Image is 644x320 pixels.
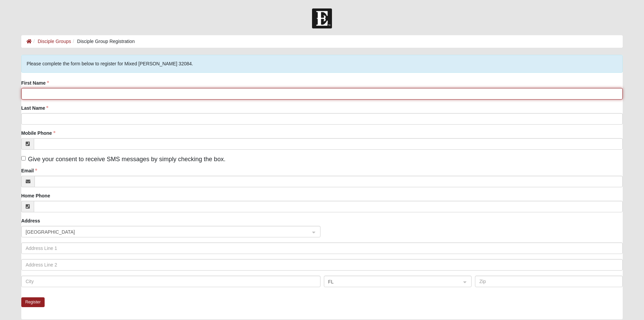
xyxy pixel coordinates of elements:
[26,228,304,236] span: United States
[28,156,225,163] span: Give your consent to receive SMS messages by simply checking the box.
[38,39,71,44] a: Disciple Groups
[21,130,55,136] label: Mobile Phone
[21,217,40,224] label: Address
[21,156,26,161] input: Give your consent to receive SMS messages by simply checking the box.
[71,38,135,45] li: Disciple Group Registration
[21,276,320,287] input: City
[21,242,623,254] input: Address Line 1
[21,55,623,73] div: Please complete the form below to register for Mixed [PERSON_NAME] 32084.
[21,192,50,199] label: Home Phone
[21,297,45,307] button: Register
[21,259,623,271] input: Address Line 2
[21,80,49,86] label: First Name
[312,8,332,28] img: Church of Eleven22 Logo
[328,278,455,285] span: FL
[21,105,49,111] label: Last Name
[21,167,37,174] label: Email
[475,276,623,287] input: Zip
